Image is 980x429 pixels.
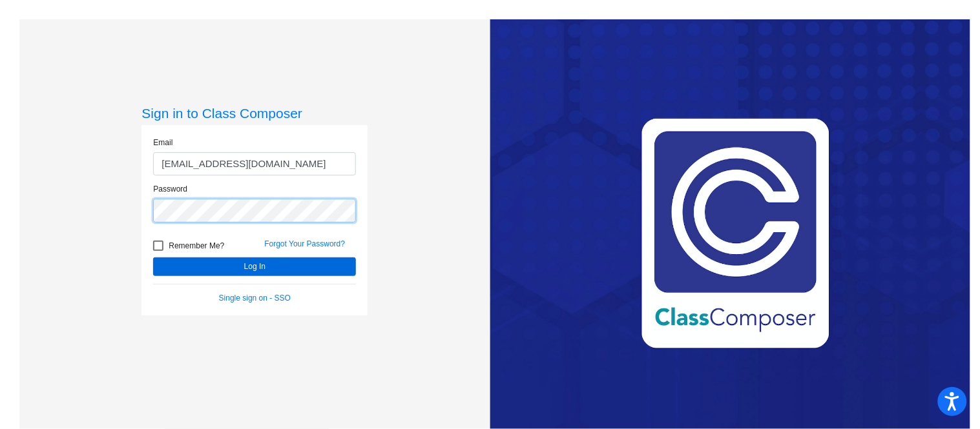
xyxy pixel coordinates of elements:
[169,238,224,254] span: Remember Me?
[219,294,291,303] a: Single sign on - SSO
[264,239,345,248] a: Forgot Your Password?
[153,137,172,148] label: Email
[141,105,368,121] h3: Sign in to Class Composer
[153,257,356,276] button: Log In
[153,183,187,195] label: Password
